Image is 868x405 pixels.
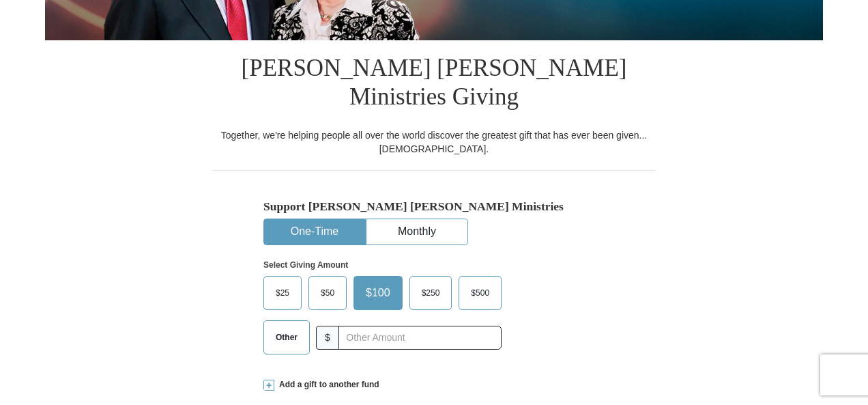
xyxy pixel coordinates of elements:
span: $50 [314,283,341,303]
span: $250 [415,283,447,303]
h1: [PERSON_NAME] [PERSON_NAME] Ministries Giving [212,40,656,128]
span: $25 [269,283,296,303]
span: Other [269,327,304,348]
div: Together, we're helping people all over the world discover the greatest gift that has ever been g... [212,128,656,156]
button: One-Time [264,219,365,245]
h5: Support [PERSON_NAME] [PERSON_NAME] Ministries [263,199,605,214]
span: Add a gift to another fund [274,379,379,391]
input: Other Amount [338,326,502,350]
span: $500 [464,283,496,303]
span: $ [316,326,339,350]
strong: Select Giving Amount [263,260,348,270]
span: $100 [359,283,397,303]
button: Monthly [366,219,467,245]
